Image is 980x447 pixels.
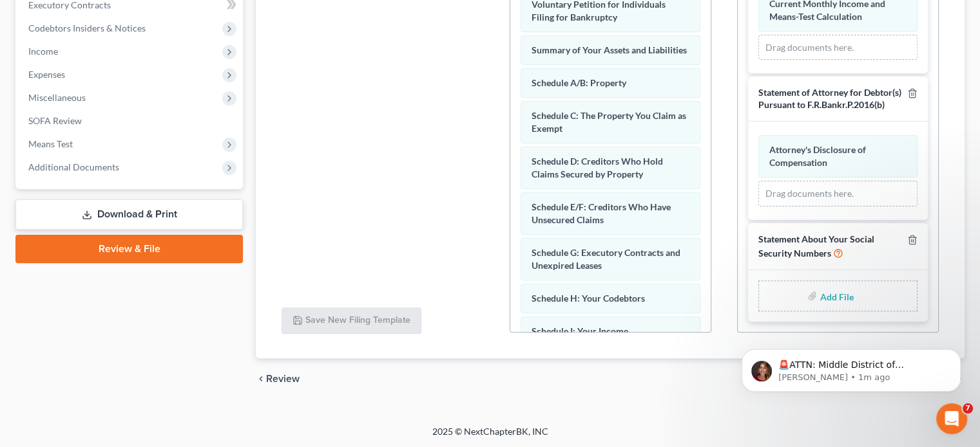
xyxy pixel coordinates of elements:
[256,374,312,384] button: chevron_left Review
[532,325,628,336] span: Schedule I: Your Income
[758,87,901,110] span: Statement of Attorney for Debtor(s) Pursuant to F.R.Bankr.P.2016(b)
[15,199,243,230] a: Download & Print
[758,233,874,259] span: Statement About Your Social Security Numbers
[28,138,73,149] span: Means Test
[28,46,58,57] span: Income
[28,69,65,80] span: Expenses
[532,293,645,304] span: Schedule H: Your Codebtors
[769,144,866,168] span: Attorney's Disclosure of Compensation
[532,44,687,55] span: Summary of Your Assets and Liabilities
[758,35,918,60] div: Drag documents here.
[28,115,82,126] span: SOFA Review
[28,92,86,103] span: Miscellaneous
[936,403,967,434] iframe: Intercom live chat
[963,403,973,414] span: 7
[722,322,980,412] iframe: Intercom notifications message
[282,307,421,334] button: Save New Filing Template
[532,110,686,134] span: Schedule C: The Property You Claim as Exempt
[758,181,918,206] div: Drag documents here.
[532,247,680,271] span: Schedule G: Executory Contracts and Unexpired Leases
[28,161,119,172] span: Additional Documents
[18,109,243,132] a: SOFA Review
[256,374,266,384] i: chevron_left
[532,156,663,179] span: Schedule D: Creditors Who Hold Claims Secured by Property
[15,235,243,263] a: Review & File
[532,77,626,88] span: Schedule A/B: Property
[266,374,300,384] span: Review
[28,23,146,33] span: Codebtors Insiders & Notices
[532,201,671,225] span: Schedule E/F: Creditors Who Have Unsecured Claims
